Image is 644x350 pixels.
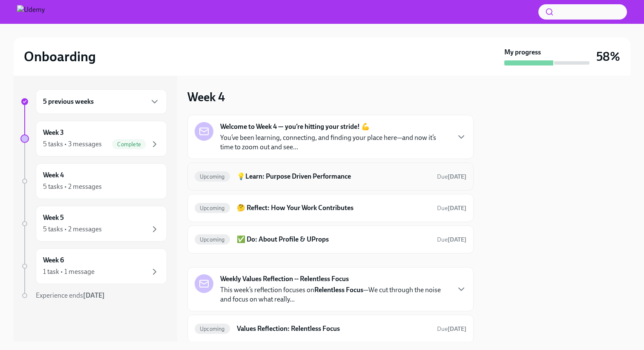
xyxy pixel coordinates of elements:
[448,205,466,212] strong: [DATE]
[220,274,349,284] strong: Weekly Values Reflection -- Relentless Focus
[220,133,449,152] p: You’ve been learning, connecting, and finding your place here—and now it’s time to zoom out and s...
[237,324,430,333] h6: Values Reflection: Relentless Focus
[448,236,466,243] strong: [DATE]
[24,48,96,65] h2: Onboarding
[437,325,466,333] span: Due
[237,203,430,213] h6: 🤔 Reflect: How Your Work Contributes
[43,128,64,137] h6: Week 3
[112,141,146,148] span: Complete
[43,171,64,180] h6: Week 4
[437,173,466,181] span: August 24th, 2025 10:00
[437,325,466,333] span: August 27th, 2025 10:00
[195,322,466,336] a: UpcomingValues Reflection: Relentless FocusDue[DATE]
[504,48,541,57] strong: My progress
[437,173,466,180] span: Due
[437,236,466,243] span: Due
[437,236,466,244] span: August 24th, 2025 10:00
[195,201,466,215] a: Upcoming🤔 Reflect: How Your Work ContributesDue[DATE]
[448,173,466,180] strong: [DATE]
[237,172,430,181] h6: 💡Learn: Purpose Driven Performance
[43,225,102,234] div: 5 tasks • 2 messages
[195,205,230,211] span: Upcoming
[195,236,230,243] span: Upcoming
[36,291,105,299] span: Experience ends
[237,235,430,244] h6: ✅ Do: About Profile & UProps
[43,182,102,191] div: 5 tasks • 2 messages
[195,326,230,332] span: Upcoming
[220,285,449,304] p: This week’s reflection focuses on —We cut through the noise and focus on what really...
[20,206,167,242] a: Week 55 tasks • 2 messages
[17,5,45,19] img: Udemy
[195,233,466,246] a: Upcoming✅ Do: About Profile & UPropsDue[DATE]
[43,256,64,265] h6: Week 6
[195,170,466,183] a: Upcoming💡Learn: Purpose Driven PerformanceDue[DATE]
[43,97,94,106] h6: 5 previous weeks
[20,163,167,199] a: Week 45 tasks • 2 messages
[43,139,102,149] div: 5 tasks • 3 messages
[314,286,363,294] strong: Relentless Focus
[83,291,105,299] strong: [DATE]
[220,122,370,131] strong: Welcome to Week 4 — you’re hitting your stride! 💪
[43,267,95,276] div: 1 task • 1 message
[437,204,466,212] span: August 24th, 2025 10:00
[437,205,466,212] span: Due
[448,325,466,333] strong: [DATE]
[20,248,167,284] a: Week 61 task • 1 message
[43,213,64,222] h6: Week 5
[596,49,620,64] h3: 58%
[195,174,230,180] span: Upcoming
[20,121,167,157] a: Week 35 tasks • 3 messagesComplete
[187,89,225,105] h3: Week 4
[36,89,167,114] div: 5 previous weeks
